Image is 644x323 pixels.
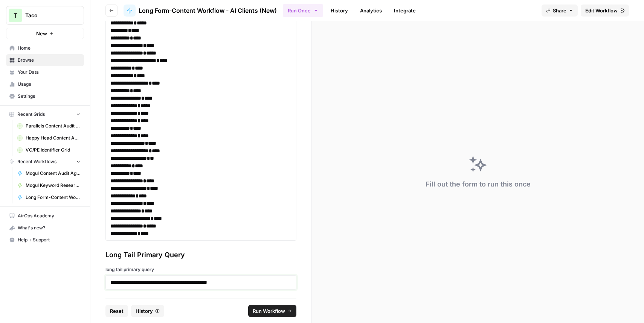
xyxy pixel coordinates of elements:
span: VC/PE Identifier Grid [26,147,81,153]
a: Home [6,42,84,54]
a: History [326,5,353,17]
span: T [14,11,17,20]
a: Long Form-Content Workflow - AI Clients (New) [124,5,277,17]
div: What's new? [6,222,84,234]
button: Run Workflow [248,305,296,317]
span: Edit Workflow [585,7,618,14]
span: Reset [110,307,124,315]
span: Recent Grids [17,111,45,118]
a: Usage [6,78,84,90]
a: Mogul Keyword Research Agent [14,179,84,191]
a: Analytics [356,5,386,17]
button: Reset [105,305,128,317]
button: History [131,305,164,317]
a: Settings [6,90,84,102]
span: History [136,307,153,315]
span: Parallels Content Audit Agent Grid [26,123,81,129]
button: Recent Grids [6,109,84,120]
span: Long Form-Content Workflow - AI Clients (New) [139,6,277,15]
a: AirOps Academy [6,210,84,222]
button: New [6,28,84,39]
span: Usage [18,81,81,88]
a: Your Data [6,66,84,78]
div: Long Tail Primary Query [105,250,296,260]
span: Taco [25,12,71,19]
a: Mogul Content Audit Agent [14,167,84,179]
a: VC/PE Identifier Grid [14,144,84,156]
div: Fill out the form to run this once [426,179,531,190]
button: Run Once [283,4,323,17]
span: Run Workflow [253,307,285,315]
span: Your Data [18,69,81,76]
a: Browse [6,54,84,66]
span: Happy Head Content Audit Agent Grid [26,135,81,141]
a: Edit Workflow [581,5,629,17]
span: Mogul Content Audit Agent [26,170,81,177]
button: Share [542,5,578,17]
button: Recent Workflows [6,156,84,167]
span: Mogul Keyword Research Agent [26,182,81,189]
span: Recent Workflows [17,158,56,165]
a: Happy Head Content Audit Agent Grid [14,132,84,144]
span: Browse [18,57,81,64]
button: Help + Support [6,234,84,246]
a: Long Form-Content Workflow - All Clients (New) [14,191,84,203]
span: Long Form-Content Workflow - All Clients (New) [26,194,81,201]
span: AirOps Academy [18,212,81,219]
button: What's new? [6,222,84,234]
span: Home [18,45,81,52]
button: Workspace: Taco [6,6,84,25]
span: Settings [18,93,81,100]
a: Parallels Content Audit Agent Grid [14,120,84,132]
label: long tail primary query [105,266,296,273]
a: Integrate [389,5,420,17]
span: Help + Support [18,237,81,243]
span: New [36,30,47,37]
span: Share [553,7,566,14]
